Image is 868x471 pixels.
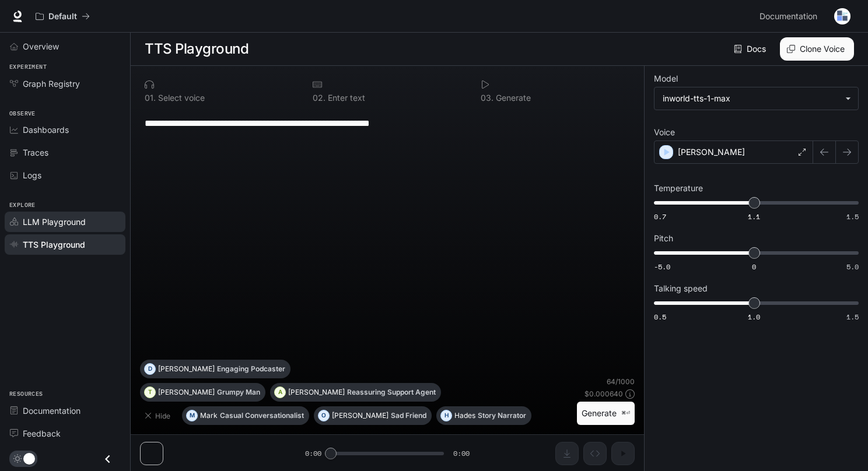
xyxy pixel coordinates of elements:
button: T[PERSON_NAME]Grumpy Man [140,383,265,402]
a: Docs [731,37,771,61]
button: All workspaces [30,5,95,28]
p: Default [48,12,77,22]
span: Documentation [759,9,817,24]
span: Graph Registry [23,78,80,90]
p: $ 0.000640 [584,389,623,399]
span: 0.7 [654,212,666,222]
span: -5.0 [654,262,670,272]
button: HHadesStory Narrator [436,406,531,425]
p: 64 / 1000 [607,377,635,386]
p: 0 2 . [313,94,325,102]
button: D[PERSON_NAME]Engaging Podcaster [140,360,290,378]
div: inworld-tts-1-max [663,93,839,104]
span: Documentation [23,405,80,417]
a: Traces [5,142,125,163]
p: Generate [494,94,531,102]
p: Story Narrator [478,412,526,419]
p: Grumpy Man [217,389,260,396]
p: [PERSON_NAME] [332,412,388,419]
span: 1.0 [748,312,760,322]
span: Traces [23,146,48,159]
p: [PERSON_NAME] [158,365,215,372]
button: Clone Voice [780,37,854,61]
div: M [187,406,197,425]
span: 1.5 [846,212,859,222]
p: [PERSON_NAME] [288,389,345,396]
a: Overview [5,36,125,57]
p: Enter text [325,94,365,102]
a: Dashboards [5,119,125,140]
span: LLM Playground [23,216,86,228]
div: A [275,383,285,402]
div: T [145,383,155,402]
span: 1.5 [846,312,859,322]
span: 1.1 [748,212,760,222]
span: TTS Playground [23,238,85,251]
a: LLM Playground [5,212,125,232]
p: Voice [654,128,675,136]
p: Temperature [654,184,703,192]
span: Overview [23,40,59,52]
p: ⌘⏎ [621,410,630,417]
button: A[PERSON_NAME]Reassuring Support Agent [270,383,441,402]
a: Feedback [5,423,125,444]
div: H [441,406,452,425]
p: Pitch [654,234,673,242]
button: Close drawer [94,447,121,471]
span: Dashboards [23,124,69,136]
a: Graph Registry [5,73,125,94]
p: 0 3 . [481,94,494,102]
p: Select voice [156,94,205,102]
span: 0 [752,262,756,272]
div: O [318,406,329,425]
a: TTS Playground [5,234,125,255]
button: O[PERSON_NAME]Sad Friend [314,406,432,425]
p: Hades [454,412,475,419]
a: Documentation [5,400,125,421]
p: Reassuring Support Agent [347,389,436,396]
p: Mark [200,412,218,419]
a: Documentation [755,5,826,28]
div: inworld-tts-1-max [654,87,858,110]
p: Engaging Podcaster [217,365,285,372]
p: 0 1 . [145,94,156,102]
button: Hide [140,406,177,425]
span: Dark mode toggle [23,452,35,465]
p: [PERSON_NAME] [678,146,745,158]
p: Talking speed [654,284,708,293]
p: Model [654,75,678,83]
p: [PERSON_NAME] [158,389,215,396]
a: Logs [5,165,125,185]
img: User avatar [834,8,850,24]
button: MMarkCasual Conversationalist [182,406,309,425]
button: Generate⌘⏎ [577,402,635,426]
p: Sad Friend [391,412,426,419]
span: Logs [23,169,41,181]
span: Feedback [23,427,61,440]
span: 5.0 [846,262,859,272]
div: D [145,360,155,378]
span: 0.5 [654,312,666,322]
p: Casual Conversationalist [220,412,304,419]
button: User avatar [831,5,854,28]
h1: TTS Playground [145,37,249,61]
